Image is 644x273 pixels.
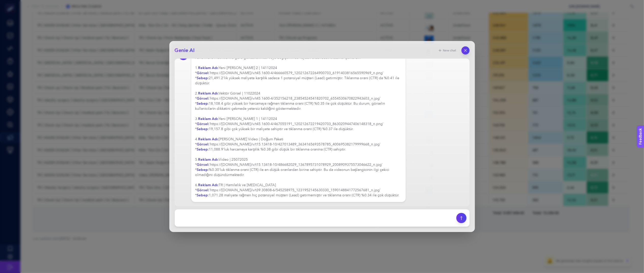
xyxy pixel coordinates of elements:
strong: Sebep: [197,101,209,106]
h2: Genie AI [175,47,195,54]
strong: Reklam Adı: [198,157,219,162]
strong: Reklam Adı: [198,183,219,187]
strong: Reklam Adı: [198,91,219,96]
strong: Reklam Adı: [198,65,219,70]
strong: Reklam Adı: [198,137,219,142]
button: New chat [435,47,459,54]
strong: Görsel: [197,162,210,167]
span: Feedback [3,2,19,6]
strong: Görsel: [197,96,210,101]
strong: Görsel: [197,142,210,147]
strong: Görsel: [197,121,210,126]
strong: Sebep: [197,147,209,152]
strong: Görsel: [197,188,210,193]
strong: Sebep: [197,193,209,198]
strong: Sebep: [197,76,209,80]
strong: Sebep: [197,127,209,131]
strong: Reklam Adı: [198,116,219,121]
strong: Sebep: [197,167,209,172]
strong: Görsel: [197,71,210,75]
div: Performans metriklerine göre güncellenmesi veya değiştirilmesi faydalı olabilecek kreatifler şunl... [195,55,402,198]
